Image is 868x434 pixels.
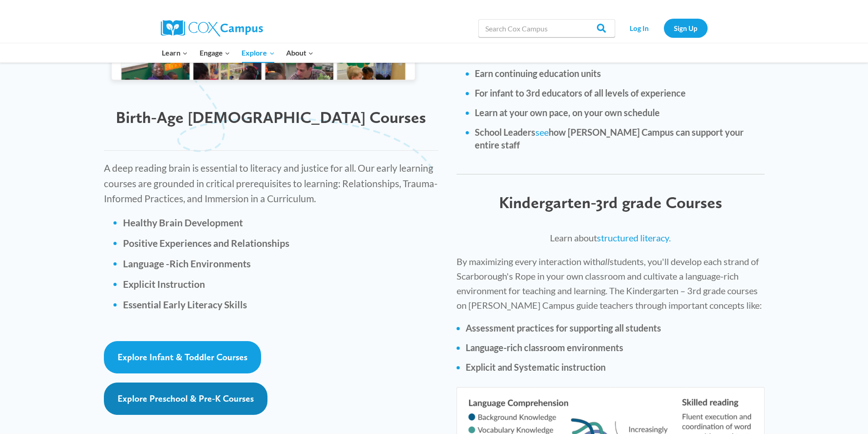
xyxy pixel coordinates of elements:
a: Explore Infant & Toddler Courses [104,341,261,373]
a: Sign Up [664,19,708,37]
strong: Explicit and Systematic instruction [466,362,606,373]
i: all [601,256,610,267]
strong: For infant to 3rd educators of all levels of experience [475,87,686,98]
a: see [535,127,549,138]
input: Search Cox Campus [478,19,615,37]
strong: Learn at your own pace, on your own schedule [475,107,660,118]
button: Child menu of Learn [156,43,194,62]
span: Explore Preschool & Pre-K Courses [118,393,254,404]
strong: Assessment practices for supporting all students [466,322,661,333]
b: Essential Early Literacy Skills [123,299,247,310]
nav: Primary Navigation [156,43,319,62]
p: By maximizing every interaction with students, you'll develop each strand of Scarborough's Rope i... [457,254,764,312]
b: Explicit Instruction [123,278,205,290]
button: Child menu of Engage [194,43,236,62]
p: A deep reading brain is essential to literacy and justice for all. Our early learning courses are... [104,160,439,206]
a: Log In [620,19,659,37]
button: Child menu of Explore [236,43,281,62]
p: Learn about [457,230,764,245]
strong: Earn continuing education units [475,68,601,79]
img: Cox Campus [161,20,263,36]
span: Explore Infant & Toddler Courses [118,352,247,363]
span: Birth-Age [DEMOGRAPHIC_DATA] Courses [116,107,426,127]
span: Kindergarten-3rd grade Courses [499,193,722,212]
button: Child menu of About [280,43,319,62]
strong: Language-rich classroom environments [466,342,623,353]
b: Positive Experiences and Relationships [123,237,289,249]
nav: Secondary Navigation [620,19,708,37]
b: Language -Rich Environments [123,258,251,269]
a: structured literacy. [597,232,671,243]
a: Explore Preschool & Pre-K Courses [104,383,267,415]
strong: Healthy Brain Development [123,217,243,228]
strong: School Leaders how [PERSON_NAME] Campus can support your entire staff [475,127,744,150]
